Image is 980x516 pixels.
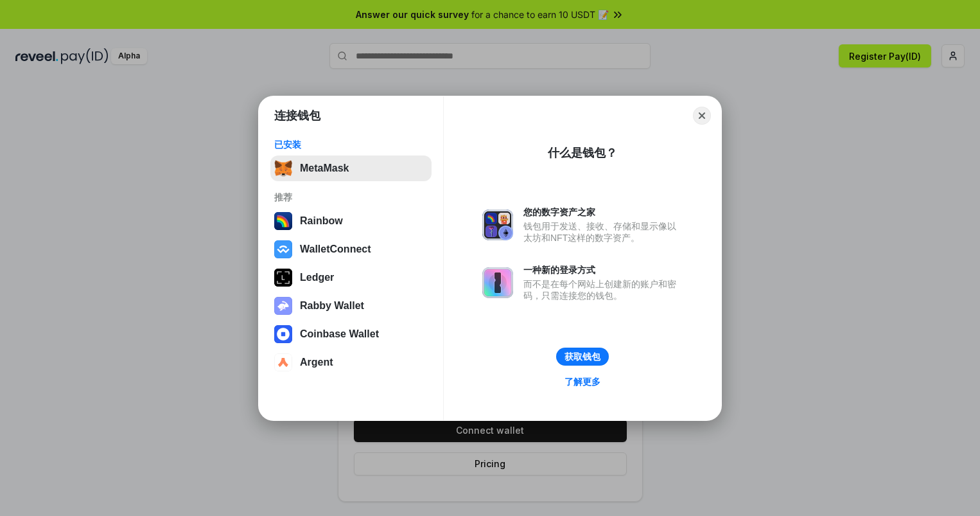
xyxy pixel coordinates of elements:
div: Argent [300,357,333,368]
img: svg+xml,%3Csvg%20width%3D%2228%22%20height%3D%2228%22%20viewBox%3D%220%200%2028%2028%22%20fill%3D... [274,325,292,343]
div: Rainbow [300,215,343,227]
div: Rabby Wallet [300,300,364,312]
div: Ledger [300,272,334,283]
button: Close [693,107,711,125]
button: MetaMask [270,156,432,181]
div: 什么是钱包？ [548,145,617,161]
div: 钱包用于发送、接收、存储和显示像以太坊和NFT这样的数字资产。 [523,220,683,244]
img: svg+xml,%3Csvg%20xmlns%3D%22http%3A%2F%2Fwww.w3.org%2F2000%2Fsvg%22%20fill%3D%22none%22%20viewBox... [482,209,513,240]
div: 已安装 [274,139,428,150]
div: 您的数字资产之家 [523,206,683,218]
button: Argent [270,350,432,375]
img: svg+xml,%3Csvg%20xmlns%3D%22http%3A%2F%2Fwww.w3.org%2F2000%2Fsvg%22%20fill%3D%22none%22%20viewBox... [274,297,292,315]
button: 获取钱包 [556,348,609,366]
div: 推荐 [274,191,428,203]
h1: 连接钱包 [274,108,320,123]
div: Coinbase Wallet [300,328,379,340]
button: WalletConnect [270,236,432,262]
img: svg+xml,%3Csvg%20xmlns%3D%22http%3A%2F%2Fwww.w3.org%2F2000%2Fsvg%22%20width%3D%2228%22%20height%3... [274,269,292,287]
img: svg+xml,%3Csvg%20xmlns%3D%22http%3A%2F%2Fwww.w3.org%2F2000%2Fsvg%22%20fill%3D%22none%22%20viewBox... [482,267,513,298]
img: svg+xml,%3Csvg%20width%3D%2228%22%20height%3D%2228%22%20viewBox%3D%220%200%2028%2028%22%20fill%3D... [274,240,292,258]
div: MetaMask [300,163,349,174]
a: 了解更多 [557,373,608,390]
img: svg+xml,%3Csvg%20width%3D%22120%22%20height%3D%22120%22%20viewBox%3D%220%200%20120%20120%22%20fil... [274,212,292,230]
div: WalletConnect [300,244,371,255]
div: 一种新的登录方式 [523,264,683,276]
div: 而不是在每个网站上创建新的账户和密码，只需连接您的钱包。 [523,278,683,301]
img: svg+xml,%3Csvg%20width%3D%2228%22%20height%3D%2228%22%20viewBox%3D%220%200%2028%2028%22%20fill%3D... [274,353,292,371]
img: svg+xml,%3Csvg%20fill%3D%22none%22%20height%3D%2233%22%20viewBox%3D%220%200%2035%2033%22%20width%... [274,159,292,177]
button: Ledger [270,265,432,290]
div: 了解更多 [564,376,600,387]
button: Rainbow [270,208,432,234]
button: Coinbase Wallet [270,321,432,347]
div: 获取钱包 [564,351,600,362]
button: Rabby Wallet [270,293,432,319]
